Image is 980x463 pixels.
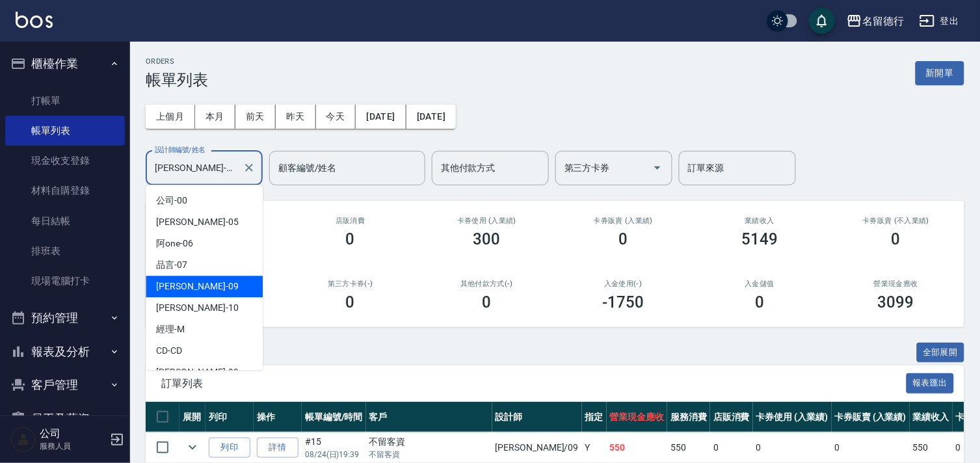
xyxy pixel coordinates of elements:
[892,230,901,248] h3: 0
[832,432,910,463] td: 0
[156,365,238,379] span: [PERSON_NAME] -99
[356,105,406,129] button: [DATE]
[753,402,832,432] th: 卡券使用 (入業績)
[434,280,540,288] h2: 其他付款方式(-)
[183,438,202,457] button: expand row
[161,377,907,390] span: 訂單列表
[16,12,53,28] img: Logo
[5,176,125,205] a: 材料自購登錄
[156,280,238,293] span: [PERSON_NAME] -09
[257,438,298,458] a: 詳情
[5,236,125,266] a: 排班表
[5,146,125,176] a: 現金收支登錄
[240,159,258,177] button: Clear
[5,402,125,436] button: 員工及薪資
[179,402,205,432] th: 展開
[710,432,753,463] td: 0
[707,217,812,225] h2: 業績收入
[5,301,125,335] button: 預約管理
[5,47,125,81] button: 櫃檯作業
[146,71,208,89] h3: 帳單列表
[907,373,955,393] button: 報表匯出
[156,323,185,336] span: 經理 -M
[276,105,316,129] button: 昨天
[843,217,949,225] h2: 卡券販賣 (不入業績)
[298,280,403,288] h2: 第三方卡券(-)
[862,13,904,29] div: 名留德行
[5,86,125,116] a: 打帳單
[302,432,366,463] td: #15
[156,237,193,250] span: 阿one -06
[878,293,914,311] h3: 3099
[570,217,676,225] h2: 卡券販賣 (入業績)
[298,217,403,225] h2: 店販消費
[667,402,710,432] th: 服務消費
[156,301,238,315] span: [PERSON_NAME] -10
[707,280,812,288] h2: 入金儲值
[710,402,753,432] th: 店販消費
[492,432,582,463] td: [PERSON_NAME] /09
[156,258,187,272] span: 品言 -07
[582,402,607,432] th: 指定
[582,432,607,463] td: Y
[483,293,492,311] h3: 0
[40,427,106,440] h5: 公司
[209,438,250,458] button: 列印
[603,293,644,311] h3: -1750
[473,230,501,248] h3: 300
[667,432,710,463] td: 550
[492,402,582,432] th: 設計師
[369,449,489,460] p: 不留客資
[195,105,235,129] button: 本月
[369,435,489,449] div: 不留客資
[618,230,628,248] h3: 0
[5,206,125,236] a: 每日結帳
[607,432,668,463] td: 550
[235,105,276,129] button: 前天
[155,145,205,155] label: 設計師編號/姓名
[916,61,964,85] button: 新開單
[146,105,195,129] button: 上個月
[741,230,778,248] h3: 5149
[5,368,125,402] button: 客戶管理
[305,449,363,460] p: 08/24 (日) 19:39
[843,280,949,288] h2: 營業現金應收
[156,194,187,207] span: 公司 -00
[753,432,832,463] td: 0
[809,8,835,34] button: save
[346,230,355,248] h3: 0
[570,280,676,288] h2: 入金使用(-)
[841,8,909,34] button: 名留德行
[40,440,106,452] p: 服務人員
[5,116,125,146] a: 帳單列表
[910,402,953,432] th: 業績收入
[146,57,208,66] h2: ORDERS
[205,402,254,432] th: 列印
[254,402,302,432] th: 操作
[316,105,356,129] button: 今天
[346,293,355,311] h3: 0
[406,105,456,129] button: [DATE]
[647,157,668,178] button: Open
[302,402,366,432] th: 帳單編號/時間
[832,402,910,432] th: 卡券販賣 (入業績)
[5,266,125,296] a: 現場電腦打卡
[907,377,955,389] a: 報表匯出
[5,335,125,369] button: 報表及分析
[755,293,764,311] h3: 0
[910,432,953,463] td: 550
[10,427,36,453] img: Person
[434,217,540,225] h2: 卡券使用 (入業績)
[916,66,964,79] a: 新開單
[156,215,238,229] span: [PERSON_NAME] -05
[607,402,668,432] th: 營業現金應收
[156,344,182,358] span: CD -CD
[917,343,965,363] button: 全部展開
[366,402,492,432] th: 客戶
[914,9,964,33] button: 登出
